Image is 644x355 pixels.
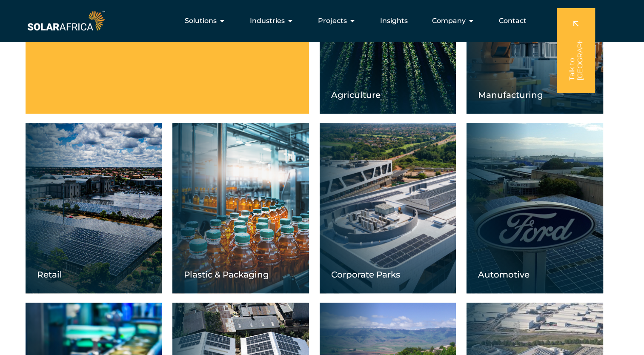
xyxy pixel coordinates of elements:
[250,16,285,26] span: Industries
[185,16,217,26] span: Solutions
[331,269,456,280] h3: Corporate Parks
[37,269,162,280] h3: Retail
[318,16,347,26] span: Projects
[107,12,533,29] div: Menu Toggle
[107,12,533,29] nav: Menu
[478,89,603,100] h3: Manufacturing
[499,16,527,26] a: Contact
